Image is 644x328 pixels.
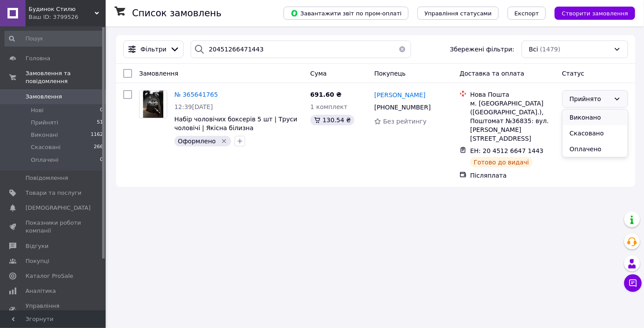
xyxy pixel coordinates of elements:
img: Фото товару [143,91,164,118]
span: [PERSON_NAME] [374,91,425,98]
span: Всі [529,45,538,54]
span: Покупці [26,257,49,265]
span: Створити замовлення [562,10,628,17]
span: Замовлення та повідомлення [26,69,106,85]
div: Післяплата [470,171,555,180]
span: Оформлено [178,138,216,145]
svg: Видалити мітку [221,138,228,145]
span: Управління статусами [424,10,492,17]
input: Пошук за номером замовлення, ПІБ покупця, номером телефону, Email, номером накладної [191,40,411,58]
span: ЕН: 20 4512 6647 1443 [470,147,544,154]
a: Створити замовлення [546,9,635,16]
span: Повідомлення [26,174,68,182]
a: Фото товару [139,90,167,118]
span: Завантажити звіт по пром-оплаті [291,9,401,17]
span: Виконані [31,131,58,139]
span: Cума [310,70,327,77]
span: Показники роботи компанії [26,219,81,235]
button: Експорт [508,7,546,20]
span: Головна [26,55,50,62]
span: Замовлення [139,70,178,77]
span: 0 [100,156,103,164]
div: Нова Пошта [470,90,555,99]
span: Товари та послуги [26,189,81,197]
span: Відгуки [26,242,48,250]
span: [DEMOGRAPHIC_DATA] [26,204,91,212]
span: Каталог ProSale [26,272,73,280]
span: Фільтри [140,45,166,54]
li: Скасовано [563,125,628,141]
div: Ваш ID: 3799526 [29,13,106,21]
button: Створити замовлення [555,7,635,20]
div: Готово до видачі [470,157,533,168]
span: Нові [31,106,44,114]
span: Без рейтингу [383,118,427,125]
span: 691.60 ₴ [310,91,342,98]
span: Прийняті [31,119,58,127]
span: Замовлення [26,93,62,101]
span: Будинок Стилю [29,5,95,13]
span: Скасовані [31,143,61,151]
button: Управління статусами [417,7,499,20]
span: 51 [97,119,103,127]
div: 130.54 ₴ [310,115,354,125]
button: Завантажити звіт по пром-оплаті [283,7,408,20]
span: 1162 [91,131,103,139]
span: Експорт [515,10,539,17]
button: Очистить [394,40,411,58]
input: Пошук [4,31,104,47]
span: Збережені фільтри: [450,45,514,54]
li: Оплачено [563,141,628,157]
span: Управління сайтом [26,302,81,318]
span: Аналітика [26,287,56,295]
h1: Список замовлень [132,8,221,18]
span: Доставка та оплата [460,70,524,77]
button: Чат з покупцем [624,274,642,292]
li: Виконано [563,109,628,125]
a: [PERSON_NAME] [374,91,425,99]
a: № 365641765 [174,91,218,98]
div: [PHONE_NUMBER] [372,101,432,113]
span: 0 [100,106,103,114]
span: Покупець [374,70,405,77]
span: 266 [94,143,103,151]
span: Статус [562,70,585,77]
div: м. [GEOGRAPHIC_DATA] ([GEOGRAPHIC_DATA].), Поштомат №36835: вул. [PERSON_NAME][STREET_ADDRESS] [470,99,555,143]
span: Оплачені [31,156,59,164]
span: (1479) [540,46,561,53]
a: Набір чоловічих боксерів 5 шт | Труси чоловічі | Якісна білизна [174,116,297,131]
span: 1 комплект [310,103,347,110]
span: 12:39[DATE] [174,103,213,110]
div: Прийнято [570,94,610,104]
